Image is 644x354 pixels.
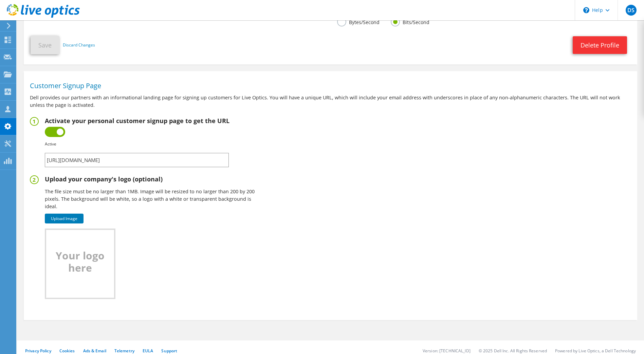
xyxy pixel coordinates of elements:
[45,175,257,183] h2: Upload your company's logo (optional)
[30,94,631,109] p: Dell provides our partners with an informational landing page for signing up customers for Live O...
[391,17,429,26] label: Bits/Second
[555,348,636,354] li: Powered by Live Optics, a Dell Technology
[59,348,75,354] a: Cookies
[161,348,177,354] a: Support
[83,348,106,354] a: Ads & Email
[143,348,153,354] a: EULA
[583,7,589,13] svg: \n
[30,82,628,89] h1: Customer Signup Page
[45,117,229,124] h2: Activate your personal customer signup page to get the URL
[45,141,56,147] b: Active
[31,36,59,54] button: Save
[337,17,380,26] label: Bytes/Second
[45,188,257,210] p: The file size must be no larger than 1MB. Image will be resized to no larger than 200 by 200 pixe...
[423,348,471,354] li: Version: [TECHNICAL_ID]
[63,41,95,49] a: Discard Changes
[626,5,637,16] span: DS
[479,348,547,354] li: © 2025 Dell Inc. All Rights Reserved
[45,214,84,223] a: Upload Image
[25,348,51,354] a: Privacy Policy
[114,348,134,354] a: Telemetry
[48,250,112,274] h2: Your logo here
[573,36,627,54] a: Delete Profile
